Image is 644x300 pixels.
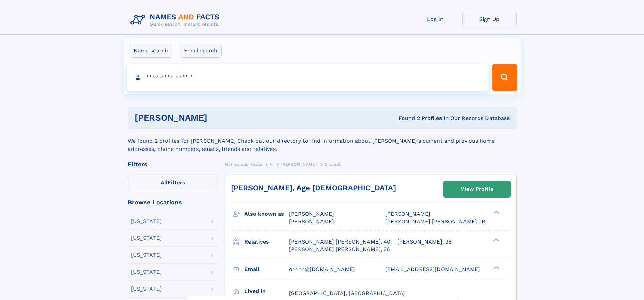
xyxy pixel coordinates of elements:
[289,290,405,296] span: [GEOGRAPHIC_DATA], [GEOGRAPHIC_DATA]
[131,269,162,275] div: [US_STATE]
[325,162,342,167] span: Orlando
[289,238,390,246] a: [PERSON_NAME] [PERSON_NAME], 40
[128,161,218,167] div: Filters
[270,160,273,168] a: H
[492,64,517,91] button: Search Button
[244,263,289,275] h3: Email
[231,184,396,192] a: [PERSON_NAME], Age [DEMOGRAPHIC_DATA]
[492,265,500,270] div: ❯
[303,115,510,122] div: Found 2 Profiles In Our Records Database
[289,246,390,253] a: [PERSON_NAME] [PERSON_NAME], 36
[492,238,500,242] div: ❯
[128,175,218,191] label: Filters
[129,44,172,58] label: Name search
[289,218,334,225] span: [PERSON_NAME]
[244,285,289,297] h3: Lived in
[244,208,289,220] h3: Also known as
[131,235,162,241] div: [US_STATE]
[462,11,517,27] a: Sign Up
[127,64,489,91] input: search input
[385,266,480,272] span: [EMAIL_ADDRESS][DOMAIN_NAME]
[408,11,462,27] a: Log In
[128,199,218,205] div: Browse Locations
[225,160,262,168] a: Names and Facts
[385,218,485,225] span: [PERSON_NAME] [PERSON_NAME] JR
[270,162,273,167] span: H
[492,210,500,215] div: ❯
[161,179,168,186] span: All
[244,236,289,248] h3: Relatives
[289,211,334,217] span: [PERSON_NAME]
[131,252,162,258] div: [US_STATE]
[281,160,317,168] a: [PERSON_NAME]
[397,238,452,246] a: [PERSON_NAME], 36
[180,44,222,58] label: Email search
[444,181,510,197] a: View Profile
[461,181,493,197] div: View Profile
[385,211,430,217] span: [PERSON_NAME]
[131,218,162,224] div: [US_STATE]
[135,114,303,122] h1: [PERSON_NAME]
[128,129,517,153] div: We found 2 profiles for [PERSON_NAME] Check out our directory to find information about [PERSON_N...
[281,162,317,167] span: [PERSON_NAME]
[131,286,162,292] div: [US_STATE]
[128,11,225,29] img: Logo Names and Facts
